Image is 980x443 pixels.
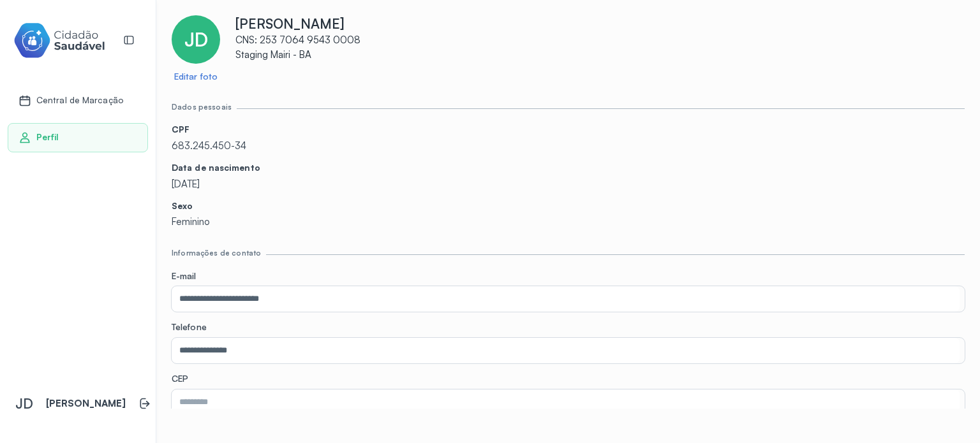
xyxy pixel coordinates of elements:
[172,270,197,281] span: E-mail
[235,34,965,47] p: CNS: 253 7064 9543 0008
[172,373,188,384] span: CEP
[172,103,232,112] div: Dados pessoais
[235,15,965,32] p: [PERSON_NAME]
[235,49,965,61] p: Staging Mairi - BA
[19,131,137,144] a: Perfil
[172,201,965,212] p: Sexo
[36,132,59,143] span: Perfil
[174,71,218,82] a: Editar foto
[15,395,33,412] span: JD
[36,95,123,106] span: Central de Marcação
[172,124,965,135] p: CPF
[172,216,965,228] p: Feminino
[172,178,965,191] p: [DATE]
[184,28,208,51] span: JD
[172,163,965,173] p: Data de nascimento
[13,20,105,61] img: cidadao-saudavel-filled-logo.svg
[46,398,126,410] p: [PERSON_NAME]
[19,94,137,107] a: Central de Marcação
[172,321,207,332] span: Telefone
[172,249,261,258] div: Informações de contato
[172,140,965,152] p: 683.245.450-34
